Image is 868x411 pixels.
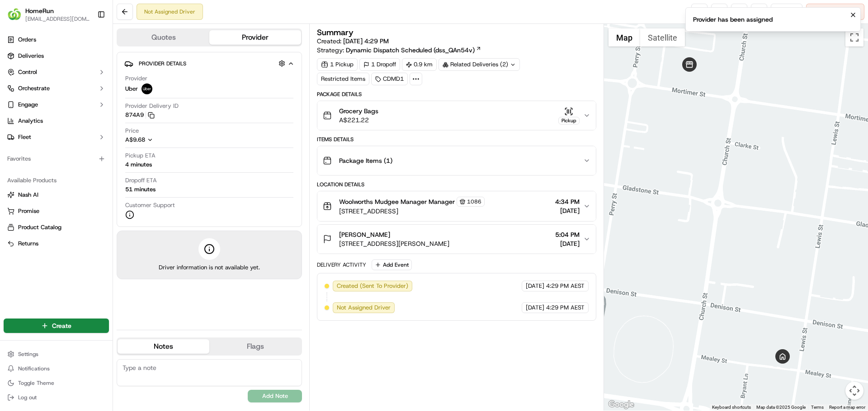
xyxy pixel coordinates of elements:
span: Analytics [18,117,43,125]
span: Provider [125,74,147,83]
p: Welcome 👋 [9,36,165,51]
span: Created: [317,37,389,46]
div: 1 Dropoff [359,58,400,71]
button: [EMAIL_ADDRESS][DOMAIN_NAME] [25,15,90,23]
span: Map data ©2025 Google [756,405,806,410]
a: Terms (opens in new tab) [811,405,824,410]
a: Promise [7,207,105,215]
span: Engage [18,101,38,109]
span: Provider Delivery ID [125,102,179,110]
span: Settings [18,351,38,358]
a: Report a map error [829,405,865,410]
button: Engage [4,97,109,112]
button: Provider [209,30,301,45]
button: Woolworths Mudgee Manager Manager1086[STREET_ADDRESS]4:34 PM[DATE] [317,191,595,221]
div: Available Products [4,173,109,188]
button: Settings [4,348,109,360]
img: Google [606,399,636,411]
img: 1736555255976-a54dd68f-1ca7-489b-9aae-adbdc363a1c4 [9,86,25,102]
span: A$221.22 [339,115,378,125]
span: 4:29 PM AEST [546,282,585,290]
button: Create [4,319,109,333]
a: Open this area in Google Maps (opens a new window) [606,399,636,411]
div: Location Details [317,181,596,188]
button: Returns [4,236,109,251]
button: Provider Details [124,56,294,71]
span: 1086 [467,198,481,205]
span: Create [52,321,71,330]
button: Map camera controls [845,382,863,400]
div: Restricted Items [317,73,369,85]
a: Nash AI [7,191,105,199]
button: Notifications [4,362,109,375]
span: Price [125,127,139,135]
span: [DATE] [555,239,580,248]
button: Nash AI [4,188,109,202]
a: Analytics [4,114,109,128]
span: Pylon [90,153,109,160]
button: Log out [4,391,109,404]
div: Provider has been assigned [693,15,773,24]
span: Promise [18,207,39,215]
span: [PERSON_NAME] [339,230,390,239]
div: Pickup [558,117,580,125]
div: Strategy: [317,46,481,55]
a: 💻API Documentation [73,127,149,143]
a: Orders [4,32,109,47]
a: Powered byPylon [64,152,109,160]
span: [DATE] [526,304,544,312]
span: Customer Support [125,201,175,209]
span: Dynamic Dispatch Scheduled (dss_QAn54v) [346,46,475,55]
span: Created (Sent To Provider) [337,282,408,290]
div: 0.9 km [402,58,437,71]
span: API Documentation [85,131,145,140]
div: Delivery Activity [317,261,366,268]
button: Fleet [4,130,109,144]
div: Items Details [317,136,596,143]
button: Show street map [609,28,640,46]
button: 874A9 [125,111,155,119]
a: Product Catalog [7,223,105,231]
button: Toggle Theme [4,377,109,389]
a: Dynamic Dispatch Scheduled (dss_QAn54v) [346,46,481,55]
div: Package Details [317,91,596,98]
span: Provider Details [139,60,186,67]
div: 4 minutes [125,161,152,169]
span: Orchestrate [18,84,50,92]
button: Package Items (1) [317,146,595,175]
div: Favorites [4,152,109,166]
img: HomeRun [7,7,22,22]
button: A$9.68 [125,136,205,144]
span: Orders [18,36,36,44]
span: [STREET_ADDRESS] [339,207,485,216]
span: Grocery Bags [339,106,378,115]
span: Deliveries [18,52,44,60]
span: 4:29 PM AEST [546,304,585,312]
button: Product Catalog [4,220,109,235]
button: Promise [4,204,109,218]
a: Returns [7,240,105,248]
span: [DATE] [555,206,580,215]
span: Product Catalog [18,223,61,231]
span: 4:34 PM [555,197,580,206]
span: A$9.68 [125,136,145,143]
div: CDMD1 [371,73,408,85]
a: Deliveries [4,49,109,63]
button: Show satellite imagery [640,28,685,46]
span: [STREET_ADDRESS][PERSON_NAME] [339,239,449,248]
button: Pickup [558,107,580,125]
a: 📗Knowledge Base [5,127,73,143]
div: Start new chat [31,86,148,95]
span: Woolworths Mudgee Manager Manager [339,197,455,206]
img: Nash [9,9,27,27]
h3: Summary [317,28,354,37]
button: Keyboard shortcuts [712,404,751,411]
span: [DATE] 4:29 PM [343,37,389,45]
button: Notes [118,339,209,354]
button: Orchestrate [4,81,109,96]
span: Dropoff ETA [125,176,157,185]
div: 51 minutes [125,185,156,194]
span: 5:04 PM [555,230,580,239]
span: HomeRun [25,6,54,15]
